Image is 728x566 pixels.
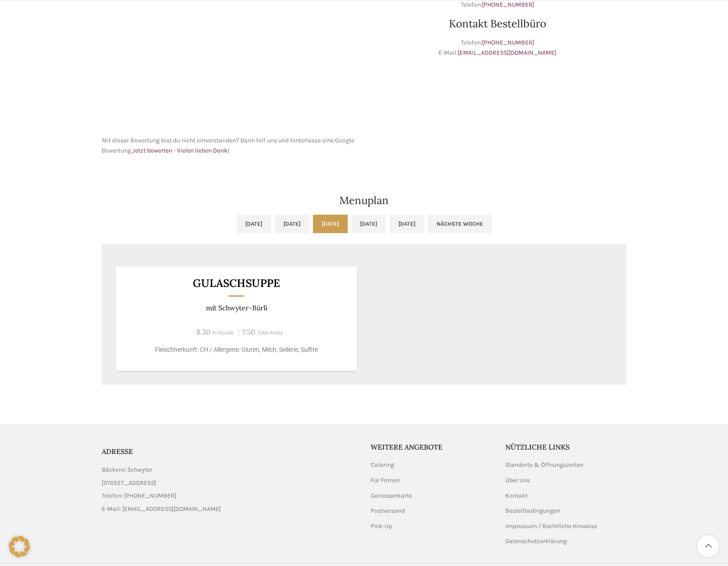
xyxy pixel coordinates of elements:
[697,535,719,557] a: Scroll to top button
[132,147,229,154] a: Jetzt bewerten - Vielen lieben Dank!
[458,49,556,56] a: [EMAIL_ADDRESS][DOMAIN_NAME]
[127,304,346,312] p: mit Schwyter-Bürli
[351,215,386,233] a: [DATE]
[505,442,627,452] h5: Nützliche Links
[127,345,346,354] p: Fleischherkunft: CH / Allergene: Gluten, Milch, Sellerie, Sulfite
[505,506,561,515] a: Bestellbedingungen
[102,447,133,456] span: ADRESSE
[102,465,152,475] span: Bäckerei Schwyter
[102,195,626,206] h2: Menuplan
[371,522,393,531] a: Pick-Up
[371,461,395,469] a: Catering
[371,506,406,515] a: Postversand
[313,215,348,233] a: [DATE]
[368,38,626,58] p: Telefon: E-Mail:
[368,19,626,29] h2: Kontakt Bestellbüro
[102,136,360,156] p: Mit dieser Bewertung bist du nicht einverstanden? Dann hilf uns und hinterlasse eine Google Bewer...
[505,476,531,485] a: Über Uns
[482,39,534,46] a: [PHONE_NUMBER]
[428,215,492,233] a: Nächste Woche
[371,442,492,452] h5: Weitere Angebote
[196,327,210,337] span: 8.30
[102,491,357,501] a: List item link
[505,461,584,469] a: Standorte & Öffnungszeiten
[505,537,568,546] a: Datenschutzerklärung
[371,476,401,485] a: Für Firmen
[275,215,309,233] a: [DATE]
[505,492,529,500] a: Kontakt
[242,327,255,337] span: 7.50
[371,492,413,500] a: Geniesserkarte
[102,504,357,514] a: List item link
[257,330,283,336] span: Take-Away
[390,215,424,233] a: [DATE]
[482,1,534,8] a: [PHONE_NUMBER]
[127,278,346,289] h3: Gulaschsuppe
[236,215,271,233] a: [DATE]
[102,478,156,488] span: [STREET_ADDRESS]
[505,522,598,531] a: Impressum / Rechtliche Hinweise
[212,330,234,336] span: In-House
